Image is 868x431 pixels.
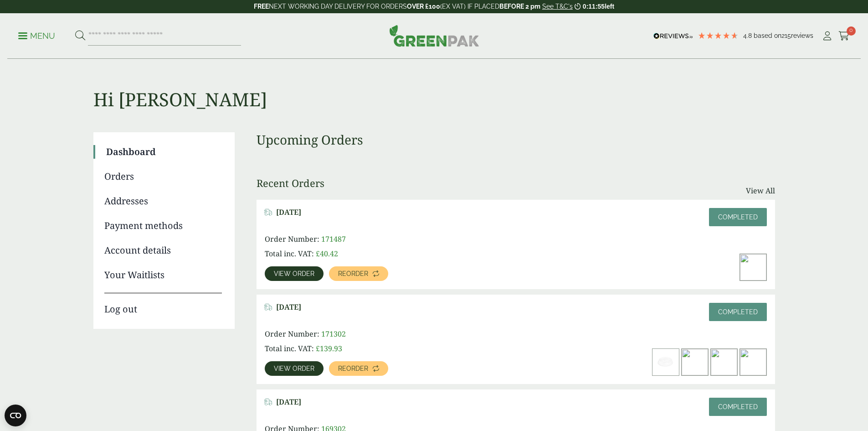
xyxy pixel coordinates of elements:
span: Total inc. VAT: [265,249,314,259]
div: 4.79 Stars [698,31,739,40]
h3: Recent Orders [257,177,324,189]
img: 7501_lid_1-300x198.jpg [740,349,766,375]
strong: FREE [254,3,269,10]
a: Dashboard [106,145,222,159]
strong: BEFORE 2 pm [499,3,540,10]
a: View order [265,266,324,281]
i: Cart [838,31,850,41]
span: View order [274,365,314,372]
a: Log out [104,293,222,316]
h3: Upcoming Orders [257,132,775,148]
span: left [605,3,614,10]
bdi: 40.42 [316,249,338,259]
span: View order [274,270,314,277]
span: Total inc. VAT: [265,343,314,353]
h1: Hi [PERSON_NAME] [93,59,775,110]
p: Menu [18,31,55,42]
img: Large-Black-Chicken-Box-with-Chicken-and-Chips-300x200.jpg [682,349,708,375]
span: [DATE] [276,303,301,312]
span: Completed [718,213,758,221]
span: 0:11:55 [583,3,605,10]
bdi: 139.93 [316,343,342,353]
span: £ [316,249,320,259]
span: 4.8 [743,32,754,39]
a: See T&C's [542,3,573,10]
span: 171487 [321,234,346,244]
img: Yellow-Burger-wrap-300x200.jpg [740,254,766,280]
a: Addresses [104,194,222,208]
img: 213013A-PET-Strawless-Clear-Lid-2-300x200.jpg [652,349,679,375]
span: [DATE] [276,208,301,217]
a: Your Waitlists [104,268,222,282]
a: Account details [104,244,222,257]
img: GreenPak Supplies [389,25,479,47]
span: 171302 [321,329,346,339]
span: reviews [791,32,813,39]
span: Completed [718,403,758,410]
span: Order Number: [265,234,319,244]
span: Order Number: [265,329,319,339]
span: Reorder [338,365,368,372]
strong: OVER £100 [407,3,440,10]
button: Open CMP widget [5,405,26,426]
span: Based on [754,32,781,39]
a: Orders [104,170,222,183]
span: Completed [718,308,758,316]
span: [DATE] [276,398,301,406]
a: Reorder [329,266,388,281]
span: 215 [781,32,791,39]
a: Reorder [329,361,388,376]
span: Reorder [338,270,368,277]
a: View All [746,185,775,196]
img: Kraft-Bowl-500ml-with-Nachos-300x200.jpg [711,349,737,375]
img: REVIEWS.io [653,33,693,39]
a: View order [265,361,324,376]
span: 0 [847,26,856,36]
a: Payment methods [104,219,222,233]
i: My Account [822,31,833,41]
a: 0 [838,29,850,43]
span: £ [316,343,320,353]
a: Menu [18,31,55,40]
